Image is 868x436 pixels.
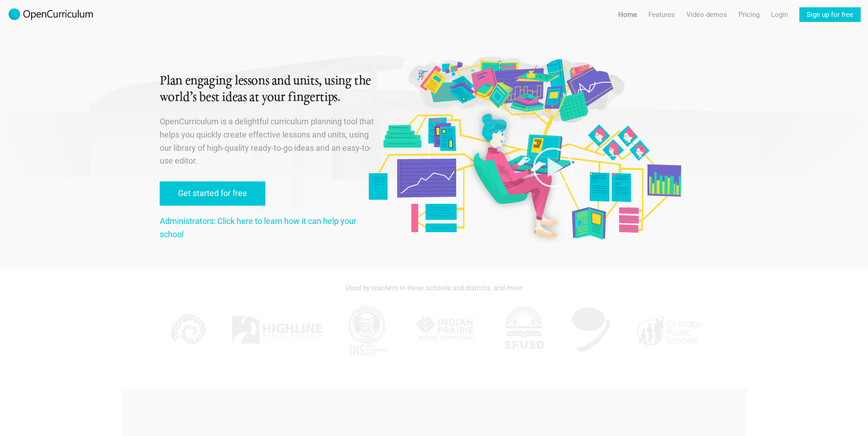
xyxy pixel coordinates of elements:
div: Used by teachers in these schools and districts, and more [160,278,709,298]
img: Original illustration by Malisa Suchanya, Oakland, CA (malisasuchanya.com) [365,55,684,243]
h1: Plan engaging lessons and units, using the world’s best ideas at your fingertips. [160,73,376,106]
img: Highline.jpg [231,303,323,357]
img: KPPCS.jpg [164,303,210,357]
p: OpenCurriculum is a delightful curriculum planning tool that helps you quickly create effective l... [160,115,376,168]
a: Sign up for free [799,7,861,22]
a: Home [618,7,637,22]
a: Administrators: Click here to learn how it can help your school [160,216,356,239]
img: CPS.jpg [635,303,704,357]
a: Login [771,7,788,22]
img: DIS.jpg [344,303,390,357]
a: Features [648,7,675,22]
img: 2017-logo-m.png [7,7,94,22]
a: Get started for free [160,181,265,206]
a: Video demos [686,7,727,22]
a: Pricing [739,7,760,22]
img: IPSD.jpg [411,303,480,357]
img: AGK.jpg [568,303,614,357]
img: SFUSD.jpg [501,303,547,357]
